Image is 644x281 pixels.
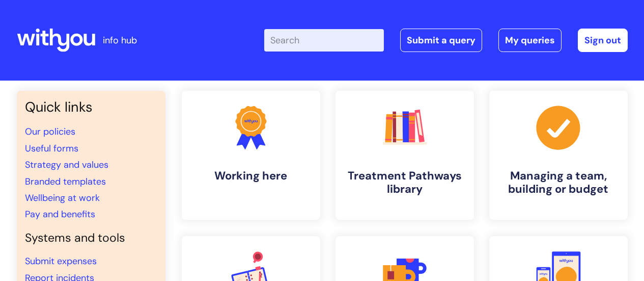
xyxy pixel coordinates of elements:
input: Search [264,29,384,52]
a: Submit expenses [25,255,97,267]
a: Wellbeing at work [25,192,100,204]
h3: Quick links [25,99,157,115]
a: Submit a query [400,29,482,52]
a: Useful forms [25,142,78,155]
p: info hub [103,32,137,48]
a: Working here [182,91,320,220]
a: Treatment Pathways library [335,91,474,220]
a: My queries [498,29,562,52]
h4: Treatment Pathways library [344,169,466,196]
a: Branded templates [25,175,106,188]
a: Sign out [578,29,628,52]
a: Pay and benefits [25,208,95,220]
h4: Systems and tools [25,231,157,245]
h4: Managing a team, building or budget [497,169,620,196]
a: Our policies [25,125,75,138]
a: Strategy and values [25,159,108,171]
a: Managing a team, building or budget [489,91,628,220]
h4: Working here [190,169,312,183]
div: | - [264,29,628,52]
